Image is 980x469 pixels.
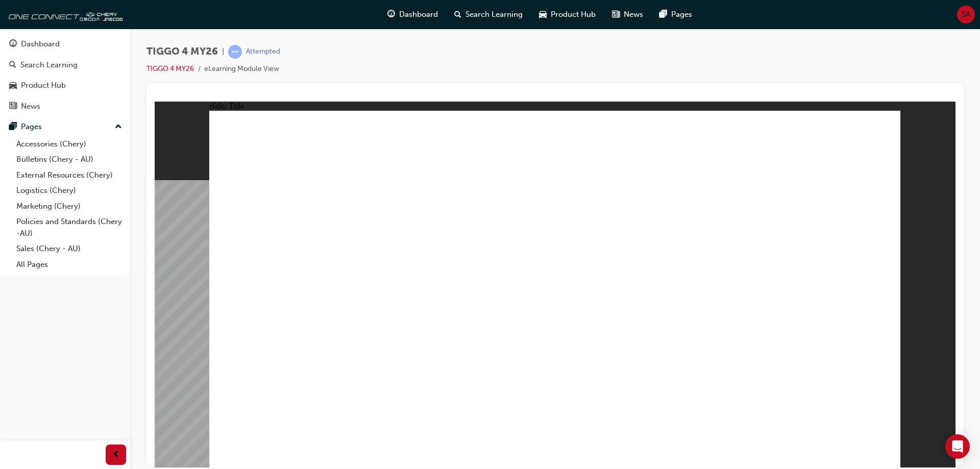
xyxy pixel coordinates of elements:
span: News [624,9,643,20]
div: Dashboard [21,38,60,50]
span: guage-icon [387,8,395,21]
span: car-icon [539,8,547,21]
a: pages-iconPages [651,4,700,25]
button: Pages [4,117,126,136]
a: TIGGO 4 MY26 [146,64,194,73]
a: All Pages [12,257,126,273]
span: news-icon [9,102,17,111]
a: Accessories (Chery) [12,136,126,152]
span: Dashboard [399,9,438,20]
a: External Resources (Chery) [12,167,126,183]
img: oneconnect [5,4,122,24]
a: Sales (Chery - AU) [12,241,126,257]
span: Search Learning [465,9,523,20]
button: DashboardSearch LearningProduct HubNews [4,33,126,117]
a: guage-iconDashboard [379,4,446,25]
li: eLearning Module View [204,63,279,75]
span: search-icon [454,8,461,21]
div: Pages [21,121,42,133]
span: car-icon [9,81,17,90]
span: TIGGO 4 MY26 [146,46,218,58]
div: News [21,101,40,112]
span: guage-icon [9,40,17,49]
div: Product Hub [21,80,66,91]
a: Logistics (Chery) [12,183,126,199]
span: up-icon [115,120,122,134]
a: car-iconProduct Hub [531,4,604,25]
span: news-icon [612,8,620,21]
span: Product Hub [551,9,596,20]
span: Pages [671,9,692,20]
button: SA [957,6,975,23]
span: pages-icon [659,8,667,21]
span: pages-icon [9,122,17,132]
a: Product Hub [4,76,126,95]
span: | [222,46,224,58]
div: Search Learning [20,59,78,71]
a: Dashboard [4,35,126,54]
a: search-iconSearch Learning [446,4,531,25]
a: Policies and Standards (Chery -AU) [12,214,126,241]
div: Open Intercom Messenger [945,434,970,459]
span: learningRecordVerb_ATTEMPT-icon [228,45,242,59]
span: search-icon [9,61,16,70]
a: news-iconNews [604,4,651,25]
a: News [4,97,126,116]
a: Bulletins (Chery - AU) [12,152,126,167]
a: Marketing (Chery) [12,199,126,214]
a: Search Learning [4,56,126,75]
span: SA [962,9,970,20]
span: prev-icon [112,449,120,461]
div: Attempted [246,47,280,57]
